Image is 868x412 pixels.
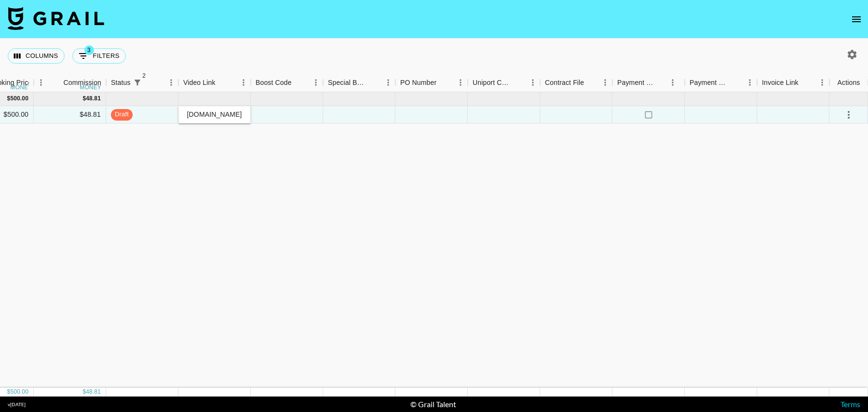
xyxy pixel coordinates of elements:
div: 2 active filters [131,76,144,89]
div: 48.81 [86,95,101,103]
div: 500.00 [10,95,28,103]
button: Menu [598,75,612,90]
button: Sort [367,76,381,89]
div: 48.81 [86,388,101,396]
div: Special Booking Type [323,73,395,92]
div: Status [111,73,131,92]
button: Sort [216,76,229,89]
div: Actions [838,73,860,92]
button: select merge strategy [841,107,857,123]
button: Select columns [8,48,65,64]
div: Boost Code [256,73,292,92]
button: Sort [729,76,743,89]
button: Show filters [72,48,126,64]
button: Sort [50,76,63,89]
div: © Grail Talent [410,399,456,409]
button: Sort [655,76,668,89]
div: Video Link [183,73,216,92]
img: Grail Talent [8,7,104,30]
a: Terms [841,399,860,409]
div: $ [82,95,86,103]
button: Sort [436,76,450,89]
div: Uniport Contact Email [468,73,540,92]
div: PO Number [400,73,436,92]
span: draft [111,110,133,119]
div: $ [7,388,11,396]
div: Uniport Contact Email [473,73,512,92]
div: Payment Sent [617,73,655,92]
button: Menu [665,75,680,90]
div: money [80,84,101,90]
button: Sort [144,76,158,89]
div: Invoice Link [757,73,829,92]
button: Menu [381,75,395,90]
div: $48.81 [34,106,106,124]
div: $ [7,95,11,103]
span: 3 [84,45,94,55]
button: Show filters [131,76,144,89]
span: 2 [139,71,149,81]
button: Menu [309,75,323,90]
div: v [DATE] [8,401,26,408]
div: Special Booking Type [328,73,367,92]
div: Commission [63,73,101,92]
div: Invoice Link [762,73,799,92]
div: Contract File [540,73,612,92]
div: 500.00 [10,388,28,396]
button: Menu [236,75,251,90]
button: Menu [453,75,468,90]
button: Menu [526,75,540,90]
button: Menu [815,75,829,90]
div: PO Number [395,73,468,92]
div: Payment Sent [612,73,685,92]
div: Payment Sent Date [685,73,757,92]
button: Sort [512,76,526,89]
button: Sort [292,76,305,89]
div: Contract File [545,73,584,92]
button: open drawer [847,10,866,29]
div: Status [106,73,178,92]
button: Menu [34,75,48,90]
div: Video Link [178,73,251,92]
button: Menu [164,75,178,90]
button: Menu [743,75,757,90]
div: Boost Code [251,73,323,92]
div: Payment Sent Date [690,73,729,92]
button: Sort [584,76,597,89]
div: $ [82,388,86,396]
button: Sort [799,76,812,89]
div: money [11,84,32,90]
div: Actions [829,73,868,92]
